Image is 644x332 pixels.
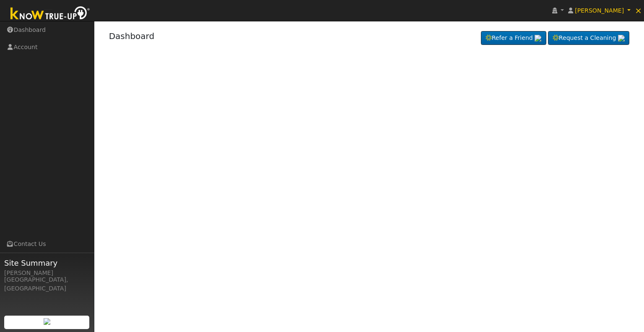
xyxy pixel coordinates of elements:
a: Request a Cleaning [548,31,629,45]
a: Refer a Friend [481,31,546,45]
img: Know True-Up [6,5,94,24]
a: Dashboard [109,31,155,41]
span: Site Summary [4,257,90,269]
div: [PERSON_NAME] [4,269,90,277]
img: retrieve [44,318,50,325]
img: retrieve [618,35,625,42]
span: [PERSON_NAME] [575,7,624,14]
span: × [635,5,642,16]
img: retrieve [535,35,541,42]
div: [GEOGRAPHIC_DATA], [GEOGRAPHIC_DATA] [4,275,90,293]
